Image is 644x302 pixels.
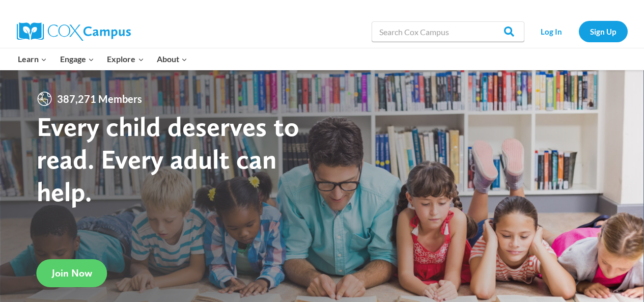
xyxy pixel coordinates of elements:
[18,52,47,66] span: Learn
[529,21,628,42] nav: Secondary Navigation
[107,52,144,66] span: Explore
[372,21,524,42] input: Search Cox Campus
[12,48,194,70] nav: Primary Navigation
[60,52,94,66] span: Engage
[53,91,146,107] span: 387,271 Members
[157,52,187,66] span: About
[579,21,628,42] a: Sign Up
[529,21,574,42] a: Log In
[52,267,92,279] span: Join Now
[37,259,107,287] a: Join Now
[37,110,299,207] strong: Every child deserves to read. Every adult can help.
[17,22,131,41] img: Cox Campus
